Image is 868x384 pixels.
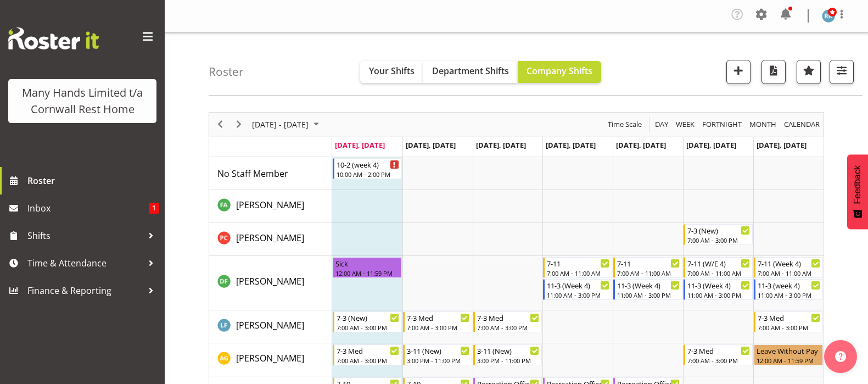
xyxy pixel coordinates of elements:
span: [DATE], [DATE] [686,140,736,150]
button: Timeline Day [653,118,670,131]
div: 7:00 AM - 3:00 PM [337,323,399,332]
span: 1 [149,203,159,214]
span: calendar [783,118,821,131]
span: [PERSON_NAME] [236,232,304,244]
div: 7:00 AM - 3:00 PM [687,236,750,244]
div: 7:00 AM - 11:00 AM [547,269,609,277]
span: [PERSON_NAME] [236,352,304,364]
span: Month [748,118,777,131]
img: reece-rhind280.jpg [822,9,835,23]
span: [DATE], [DATE] [757,140,807,150]
div: 3:00 PM - 11:00 PM [477,356,540,365]
div: Fairbrother, Deborah"s event - 7-11 (W/E 4) Begin From Saturday, September 13, 2025 at 7:00:00 AM... [684,257,753,278]
div: 7:00 AM - 3:00 PM [477,323,540,332]
div: 7:00 AM - 3:00 PM [758,323,820,332]
button: Filter Shifts [830,60,854,84]
a: No Staff Member [217,167,288,180]
span: [DATE], [DATE] [335,140,385,150]
button: Time Scale [606,118,644,131]
span: Feedback [853,165,863,204]
span: Day [654,118,669,131]
span: Department Shifts [432,65,509,77]
button: September 08 - 14, 2025 [250,118,324,131]
button: Timeline Month [748,118,779,131]
div: 11-3 (week 4) [758,280,820,291]
div: Galvez, Angeline"s event - Leave Without Pay Begin From Sunday, September 14, 2025 at 12:00:00 AM... [754,344,823,365]
div: Fairbrother, Deborah"s event - 11-3 (Week 4) Begin From Thursday, September 11, 2025 at 11:00:00 ... [543,279,612,300]
div: Flynn, Leeane"s event - 7-3 (New) Begin From Monday, September 8, 2025 at 7:00:00 AM GMT+12:00 En... [333,311,402,332]
div: Galvez, Angeline"s event - 7-3 Med Begin From Saturday, September 13, 2025 at 7:00:00 AM GMT+12:0... [684,344,753,365]
div: 12:00 AM - 11:59 PM [757,356,820,365]
div: 7-3 Med [407,312,469,323]
div: 7:00 AM - 3:00 PM [407,323,469,332]
img: Rosterit website logo [8,27,99,49]
td: Fairbrother, Deborah resource [209,256,332,310]
div: Sick [335,258,399,269]
div: 7:00 AM - 3:00 PM [337,356,399,365]
td: Flynn, Leeane resource [209,310,332,343]
div: Leave Without Pay [757,345,820,356]
div: 11-3 (Week 4) [687,280,750,291]
div: Galvez, Angeline"s event - 3-11 (New) Begin From Wednesday, September 10, 2025 at 3:00:00 PM GMT+... [473,344,542,365]
div: 7-11 (W/E 4) [687,258,750,269]
button: Month [782,118,822,131]
div: Previous [211,113,229,136]
button: Download a PDF of the roster according to the set date range. [761,60,786,84]
div: 7:00 AM - 3:00 PM [687,356,750,365]
span: [DATE], [DATE] [546,140,596,150]
div: 11-3 (Week 4) [617,280,680,291]
button: Add a new shift [726,60,751,84]
span: [DATE], [DATE] [476,140,526,150]
h4: Roster [209,65,244,78]
div: No Staff Member"s event - 10-2 (week 4) Begin From Monday, September 8, 2025 at 10:00:00 AM GMT+1... [333,158,402,179]
a: [PERSON_NAME] [236,198,304,212]
span: Company Shifts [527,65,592,77]
span: [DATE] - [DATE] [251,118,310,131]
div: Fairbrother, Deborah"s event - 11-3 (week 4) Begin From Sunday, September 14, 2025 at 11:00:00 AM... [754,279,823,300]
img: help-xxl-2.png [835,351,846,362]
a: [PERSON_NAME] [236,352,304,365]
button: Company Shifts [518,61,601,83]
div: Flynn, Leeane"s event - 7-3 Med Begin From Sunday, September 14, 2025 at 7:00:00 AM GMT+12:00 End... [754,311,823,332]
span: Time & Attendance [27,255,143,271]
div: 7-3 (New) [337,312,399,323]
span: Inbox [27,200,149,216]
div: 11:00 AM - 3:00 PM [687,291,750,299]
button: Next [232,118,247,131]
div: 7-11 [547,258,609,269]
div: 12:00 AM - 11:59 PM [335,269,399,277]
div: 7-3 Med [758,312,820,323]
div: 11:00 AM - 3:00 PM [617,291,680,299]
span: [DATE], [DATE] [406,140,456,150]
span: [PERSON_NAME] [236,319,304,331]
span: Week [675,118,696,131]
button: Highlight an important date within the roster. [797,60,821,84]
button: Fortnight [701,118,744,131]
td: No Staff Member resource [209,157,332,190]
div: Fairbrother, Deborah"s event - 7-11 Begin From Friday, September 12, 2025 at 7:00:00 AM GMT+12:00... [613,257,682,278]
div: 7-3 Med [337,345,399,356]
div: 7-11 (Week 4) [758,258,820,269]
div: Fairbrother, Deborah"s event - 11-3 (Week 4) Begin From Friday, September 12, 2025 at 11:00:00 AM... [613,279,682,300]
div: Many Hands Limited t/a Cornwall Rest Home [19,85,145,118]
div: 10-2 (week 4) [337,159,399,170]
button: Your Shifts [360,61,423,83]
div: Chand, Pretika"s event - 7-3 (New) Begin From Saturday, September 13, 2025 at 7:00:00 AM GMT+12:0... [684,224,753,245]
div: Galvez, Angeline"s event - 3-11 (New) Begin From Tuesday, September 9, 2025 at 3:00:00 PM GMT+12:... [403,344,472,365]
td: Chand, Pretika resource [209,223,332,256]
div: 11-3 (Week 4) [547,280,609,291]
span: Finance & Reporting [27,282,143,299]
span: Roster [27,172,159,189]
span: Your Shifts [369,65,415,77]
span: Shifts [27,227,143,244]
a: [PERSON_NAME] [236,231,304,244]
div: Flynn, Leeane"s event - 7-3 Med Begin From Wednesday, September 10, 2025 at 7:00:00 AM GMT+12:00 ... [473,311,542,332]
div: Fairbrother, Deborah"s event - 7-11 Begin From Thursday, September 11, 2025 at 7:00:00 AM GMT+12:... [543,257,612,278]
div: 7:00 AM - 11:00 AM [617,269,680,277]
td: Galvez, Angeline resource [209,343,332,376]
span: [DATE], [DATE] [616,140,666,150]
div: 7-3 Med [687,345,750,356]
span: [PERSON_NAME] [236,199,304,211]
div: Next [229,113,248,136]
div: Galvez, Angeline"s event - 7-3 Med Begin From Monday, September 8, 2025 at 7:00:00 AM GMT+12:00 E... [333,344,402,365]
